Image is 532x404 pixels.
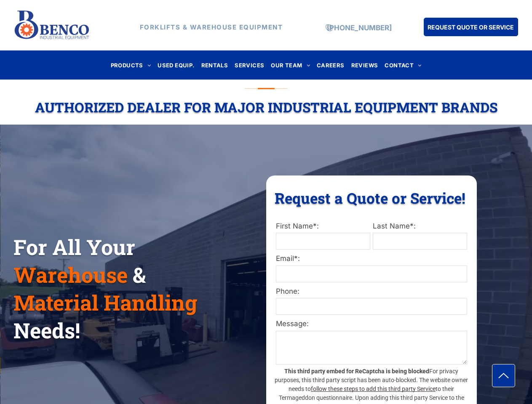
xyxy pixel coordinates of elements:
span: Request a Quote or Service! [275,188,465,207]
label: Email*: [276,253,467,264]
span: REQUEST QUOTE OR SERVICE [428,19,514,35]
span: Warehouse [13,261,128,289]
label: Phone: [276,286,467,297]
a: SERVICES [231,59,267,71]
span: Authorized Dealer For Major Industrial Equipment Brands [35,98,497,116]
label: Message: [276,319,467,330]
a: REQUEST QUOTE OR SERVICE [424,18,518,36]
strong: This third party embed for ReCaptcha is being blocked [284,368,429,375]
a: RENTALS [198,59,232,71]
a: CAREERS [313,59,348,71]
span: Needs! [13,316,80,344]
a: USED EQUIP. [154,59,198,71]
a: CONTACT [381,59,425,71]
a: PRODUCTS [107,59,155,71]
a: follow these steps to add this third party Service [311,385,436,392]
a: REVIEWS [348,59,382,71]
label: Last Name*: [373,221,467,232]
label: First Name*: [276,221,370,232]
a: OUR TEAM [267,59,313,71]
strong: FORKLIFTS & WAREHOUSE EQUIPMENT [140,23,283,31]
span: & [133,261,146,289]
a: [PHONE_NUMBER] [327,24,392,32]
span: For All Your [13,233,135,261]
span: Material Handling [13,289,197,316]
